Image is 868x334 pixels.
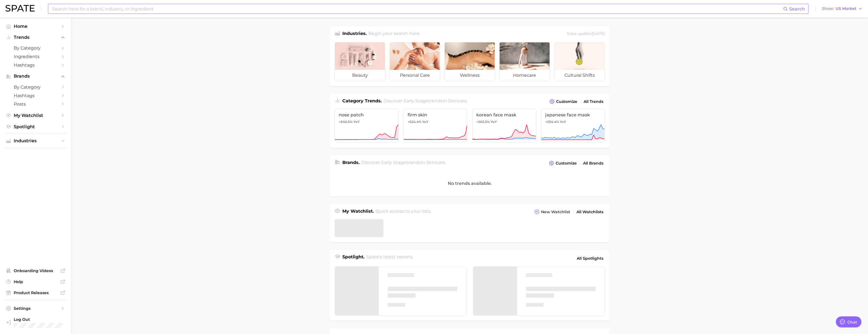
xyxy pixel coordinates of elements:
a: wellness [444,42,495,81]
button: Trends [4,33,67,42]
a: Hashtags [4,91,67,100]
a: homecare [499,42,550,81]
h1: My Watchlist. [342,208,374,216]
span: Search [789,6,805,12]
span: Home [14,24,58,29]
a: Hashtags [4,61,67,69]
span: Industries [14,138,58,143]
span: Ingredients [14,54,58,59]
span: Brands [14,74,58,79]
span: Customize [556,161,577,166]
span: Onboarding Videos [14,268,58,273]
a: japanese face mask+254.4% YoY [541,109,605,143]
span: firm skin [408,112,463,117]
a: korean face mask+265.5% YoY [472,109,536,143]
span: Log Out [14,317,66,322]
span: +540.5% [339,120,352,124]
a: Help [4,278,67,286]
span: japanese face mask [545,112,601,117]
span: Brands . [342,160,360,165]
button: New Watchlist [533,208,572,216]
span: All Brands [583,161,603,166]
div: Data update: [DATE] [567,30,605,38]
h2: Quick access to your lists. [376,208,431,216]
span: skincare [426,160,445,165]
span: Discover Early Stage brands in . [361,160,446,165]
a: nose patch+540.5% YoY [335,109,399,143]
span: by Category [14,84,58,90]
span: Category Trends . [342,98,382,103]
button: Customize [548,98,579,105]
span: Hashtags [14,93,58,98]
a: Ingredients [4,52,67,61]
span: Help [14,279,58,284]
h2: Begin your search here. [368,30,420,38]
a: firm skin+524.4% YoY [404,109,467,143]
span: Customize [556,99,577,104]
span: Posts [14,102,58,107]
span: personal care [390,70,440,81]
span: Show [822,7,834,10]
img: SPATE [5,5,35,12]
span: YoY [422,120,429,124]
span: by Category [14,45,58,51]
span: Spotlight [14,124,58,129]
h1: Industries. [342,30,367,38]
a: Posts [4,100,67,108]
span: YoY [560,120,566,124]
span: My Watchlist [14,113,58,118]
button: ShowUS Market [821,5,864,12]
h1: Spotlight. [342,254,365,263]
button: Customize [548,159,578,167]
div: No trends available. [330,170,610,196]
span: US Market [836,7,856,10]
span: beauty [335,70,385,81]
a: cultural shifts [554,42,605,81]
a: Product Releases [4,289,67,297]
span: homecare [500,70,550,81]
span: New Watchlist [541,210,570,214]
span: +265.5% [476,120,490,124]
span: YoY [353,120,360,124]
span: wellness [445,70,495,81]
a: personal care [390,42,440,81]
a: All Spotlights [575,254,605,263]
span: All Watchlists [576,210,603,214]
span: skincare [448,98,467,103]
span: Trends [14,35,58,40]
input: Search here for a brand, industry, or ingredient [52,4,783,13]
span: Product Releases [14,290,58,295]
h2: Spate's latest reports. [366,254,413,263]
span: All Trends [584,99,603,104]
span: nose patch [339,112,394,117]
span: cultural shifts [555,70,604,81]
a: Onboarding Videos [4,267,67,275]
span: Discover Early Stage trends in . [383,98,468,103]
a: beauty [335,42,385,81]
a: My Watchlist [4,111,67,120]
a: Log out. Currently logged in with e-mail kateri.lucas@axbeauty.com. [4,315,67,330]
a: Spotlight [4,122,67,131]
a: All Watchlists [575,208,605,216]
button: Industries [4,137,67,145]
a: Home [4,22,67,31]
span: YoY [491,120,497,124]
span: Settings [14,306,58,311]
a: Settings [4,304,67,313]
a: All Brands [582,160,605,167]
a: All Trends [582,98,605,105]
span: Hashtags [14,62,58,68]
button: Brands [4,72,67,80]
a: by Category [4,83,67,91]
a: by Category [4,44,67,52]
span: +254.4% [545,120,559,124]
span: +524.4% [408,120,421,124]
span: korean face mask [476,112,532,117]
span: All Spotlights [577,255,603,262]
